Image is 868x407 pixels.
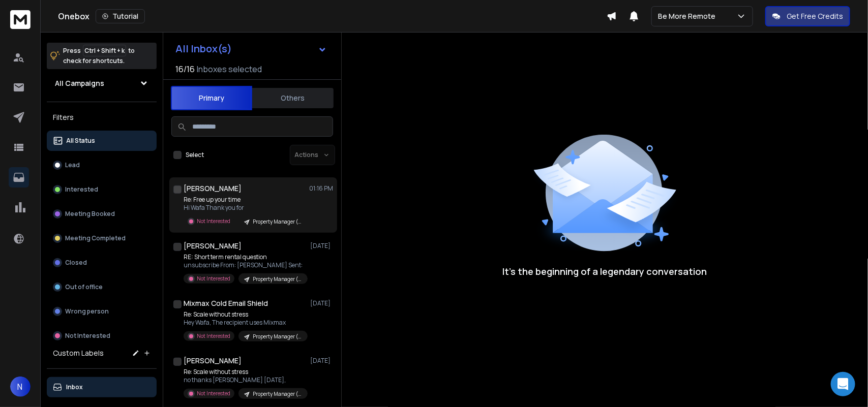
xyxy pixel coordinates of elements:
[253,333,302,340] p: Property Manager ([GEOGRAPHIC_DATA])
[65,259,87,267] p: Closed
[47,301,157,322] button: Wrong person
[47,110,157,124] h3: Filters
[253,275,302,283] p: Property Manager ([GEOGRAPHIC_DATA])
[184,310,306,319] p: Re: Scale without stress
[175,44,232,54] h1: All Inbox(s)
[184,253,306,261] p: RE: Short term rental question
[184,319,306,327] p: Hey Wafa, The recipient uses Mixmax
[310,357,333,365] p: [DATE]
[47,253,157,273] button: Closed
[96,9,145,23] button: Tutorial
[831,372,855,396] div: Open Intercom Messenger
[253,218,302,226] p: Property Manager ([GEOGRAPHIC_DATA])
[184,356,242,366] h1: [PERSON_NAME]
[184,183,242,194] h1: [PERSON_NAME]
[47,377,157,397] button: Inbox
[65,307,109,316] p: Wrong person
[184,298,268,308] h1: Mixmax Cold Email Shield
[253,390,302,398] p: Property Manager ([GEOGRAPHIC_DATA])
[47,277,157,297] button: Out of office
[66,383,83,391] p: Inbox
[184,368,306,376] p: Re: Scale without stress
[252,87,334,109] button: Others
[787,11,843,21] p: Get Free Credits
[58,9,607,23] div: Onebox
[47,204,157,224] button: Meeting Booked
[171,86,252,110] button: Primary
[167,39,335,59] button: All Inbox(s)
[65,161,80,169] p: Lead
[503,264,707,278] p: It’s the beginning of a legendary conversation
[47,73,157,93] button: All Campaigns
[66,137,95,145] p: All Status
[186,151,204,159] label: Select
[184,241,242,251] h1: [PERSON_NAME]
[197,275,230,283] p: Not Interested
[65,185,98,194] p: Interested
[55,78,104,88] h1: All Campaigns
[47,326,157,346] button: Not Interested
[47,228,157,248] button: Meeting Completed
[184,196,306,204] p: Re: Free up your time
[310,242,333,250] p: [DATE]
[53,348,104,358] h3: Custom Labels
[184,204,306,212] p: Hi Wafa Thank you for
[184,376,306,384] p: no thanks [PERSON_NAME] [DATE],
[65,332,110,340] p: Not Interested
[10,377,31,397] button: N
[658,11,720,21] p: Be More Remote
[65,283,103,291] p: Out of office
[47,179,157,200] button: Interested
[197,390,230,397] p: Not Interested
[65,234,126,242] p: Meeting Completed
[184,261,306,269] p: unsubscribe From: [PERSON_NAME] Sent:
[47,131,157,151] button: All Status
[310,299,333,307] p: [DATE]
[175,63,195,75] span: 16 / 16
[47,155,157,175] button: Lead
[197,217,230,225] p: Not Interested
[83,45,126,56] span: Ctrl + Shift + k
[765,6,850,26] button: Get Free Credits
[309,184,333,193] p: 01:16 PM
[63,46,135,66] p: Press to check for shortcuts.
[197,332,230,340] p: Not Interested
[197,63,262,75] h3: Inboxes selected
[65,210,115,218] p: Meeting Booked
